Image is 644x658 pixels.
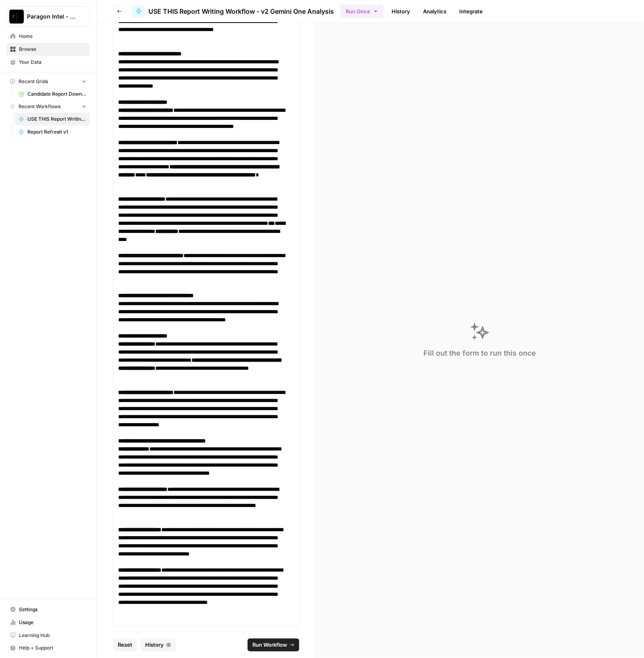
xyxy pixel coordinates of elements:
span: Candidate Report Download Sheet [27,90,86,98]
span: Run Workflow [252,641,287,649]
a: USE THIS Report Writing Workflow - v2 Gemini One Analysis [15,113,90,126]
a: Home [6,30,90,43]
span: USE THIS Report Writing Workflow - v2 Gemini One Analysis [27,115,86,123]
a: Your Data [6,56,90,69]
span: Report Refresh v1 [27,128,86,136]
button: Recent Grids [6,75,90,88]
button: Reset [113,639,137,652]
button: History [140,639,176,652]
span: Home [19,33,86,40]
button: Run Workflow [248,639,299,652]
span: Settings [19,606,86,613]
a: Browse [6,43,90,56]
span: Your Data [19,59,86,66]
img: Paragon Intel - Bill / Ty / Colby R&D Logo [9,9,24,24]
span: Reset [118,641,132,649]
span: Recent Grids [19,78,48,85]
span: Recent Workflows [19,103,60,110]
a: Learning Hub [6,629,90,642]
a: Report Refresh v1 [15,126,90,138]
span: Learning Hub [19,632,86,639]
button: Help + Support [6,642,90,655]
div: Fill out the form to run this once [423,348,536,359]
button: Run Once [340,4,383,18]
a: Candidate Report Download Sheet [15,88,90,101]
button: Workspace: Paragon Intel - Bill / Ty / Colby R&D [6,6,90,27]
a: Settings [6,603,90,616]
span: Help + Support [19,645,86,652]
span: USE THIS Report Writing Workflow - v2 Gemini One Analysis [148,6,334,16]
button: Recent Workflows [6,101,90,113]
span: Paragon Intel - Bill / Ty / [PERSON_NAME] R&D [27,13,76,21]
span: History [145,641,164,649]
a: Analytics [418,5,451,18]
span: Usage [19,619,86,626]
a: USE THIS Report Writing Workflow - v2 Gemini One Analysis [132,5,334,18]
a: History [387,5,415,18]
span: Browse [19,46,86,53]
a: Usage [6,616,90,629]
a: Integrate [454,5,488,18]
